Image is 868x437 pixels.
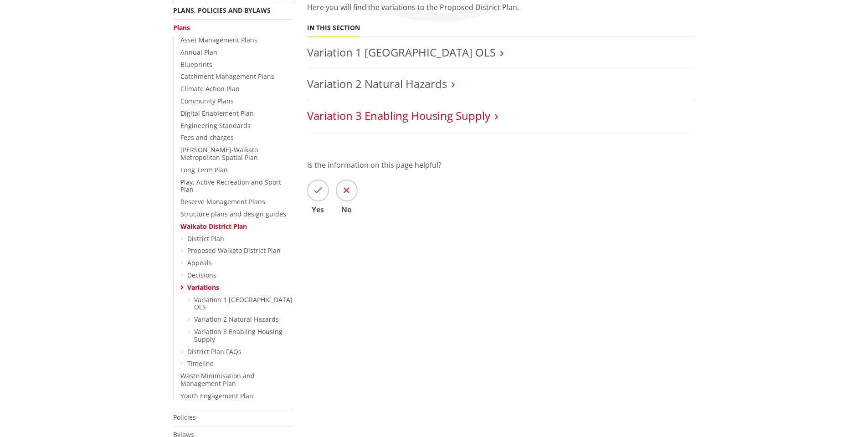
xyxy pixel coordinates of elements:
a: Plans [173,23,190,32]
a: Blueprints [180,60,212,69]
a: Engineering Standards [180,121,251,130]
a: Play, Active Recreation and Sport Plan [180,178,281,194]
div: Here you will find the variations to the Proposed District Plan. [307,2,695,24]
a: Plans, policies and bylaws [173,6,271,15]
a: Decisions [187,271,216,279]
a: Appeals [187,258,212,267]
a: Annual Plan [180,48,217,57]
a: Long Term Plan [180,165,228,174]
a: Fees and charges [180,133,234,142]
span: No [336,206,358,213]
a: Timeline [187,359,214,368]
a: [PERSON_NAME]-Waikato Metropolitan Spatial Plan [180,145,258,162]
a: Structure plans and design guides [180,210,286,218]
a: Variation 3 Enabling Housing Supply [307,108,490,123]
a: Variation 2 Natural Hazards [194,315,279,324]
a: Youth Engagement Plan [180,391,253,400]
a: Asset Management Plans [180,36,257,44]
a: Waste Minimisation and Management Plan [180,371,255,388]
a: Proposed Waikato District Plan [187,246,281,255]
a: Variation 3 Enabling Housing Supply [194,327,282,344]
a: Climate Action Plan [180,84,240,93]
a: Variations [187,283,219,292]
a: District Plan [187,234,224,243]
a: Variation 2 Natural Hazards [307,76,447,91]
a: Variation 1 [GEOGRAPHIC_DATA] OLS [194,295,293,312]
a: Reserve Management Plans [180,197,265,206]
span: Yes [307,206,329,213]
h5: In this section [307,24,360,32]
a: Policies [173,413,196,422]
a: Waikato District Plan [180,222,247,231]
a: Digital Enablement Plan [180,109,254,118]
a: Community Plans [180,97,234,105]
a: District Plan FAQs [187,347,241,356]
a: Catchment Management Plans [180,72,274,81]
a: Variation 1 [GEOGRAPHIC_DATA] OLS [307,45,496,60]
p: Is the information on this page helpful? [307,159,695,170]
